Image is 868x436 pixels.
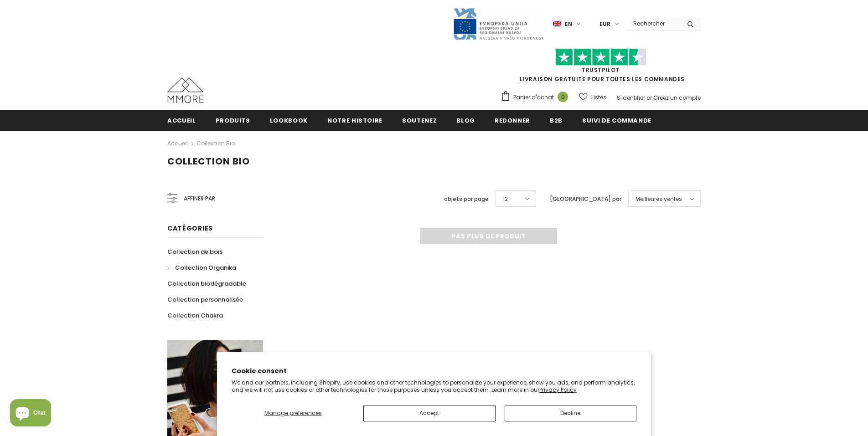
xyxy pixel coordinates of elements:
span: Suivi de commande [582,116,651,125]
span: Listes [591,93,606,102]
img: Cas MMORE [167,77,204,103]
span: Panier d'achat [513,93,554,102]
button: Manage preferences [232,405,354,421]
span: Catégories [167,224,213,233]
a: Accueil [167,110,196,130]
img: i-lang-1.png [553,20,561,28]
inbox-online-store-chat: Shopify online store chat [7,399,54,429]
a: Collection personnalisée [167,292,243,308]
a: Collection Organika [167,260,236,276]
a: Notre histoire [327,110,382,130]
span: Notre histoire [327,116,382,125]
a: Javni Razpis [453,20,544,27]
span: en [565,20,572,29]
span: Collection Organika [175,263,236,272]
span: 12 [503,195,508,204]
a: S'identifier [617,94,645,102]
span: or [646,94,652,102]
a: Suivi de commande [582,110,651,130]
span: Collection de bois [167,247,222,256]
span: Lookbook [270,116,308,125]
span: Blog [456,116,475,125]
img: Faites confiance aux étoiles pilotes [555,48,646,66]
a: TrustPilot [582,66,620,74]
a: Créez un compte [653,94,701,102]
a: Produits [216,110,250,130]
span: Affiner par [184,194,215,204]
span: Produits [216,116,250,125]
span: EUR [599,20,610,29]
a: Listes [579,89,606,105]
span: B2B [550,116,563,125]
span: Meilleures ventes [635,195,682,204]
button: Accept [363,405,496,421]
p: We and our partners, including Shopify, use cookies and other technologies to personalize your ex... [232,379,636,393]
a: Lookbook [270,110,308,130]
a: Collection de bois [167,244,222,260]
span: Manage preferences [264,409,322,417]
input: Search Site [628,17,680,30]
span: Accueil [167,116,196,125]
a: B2B [550,110,563,130]
img: Javni Razpis [453,7,544,41]
a: Collection Chakra [167,308,223,323]
span: soutenez [402,116,437,125]
span: Collection biodégradable [167,279,246,288]
label: objets par page [444,195,489,204]
a: Collection Bio [196,139,235,147]
span: 0 [558,92,568,102]
label: [GEOGRAPHIC_DATA] par [550,195,621,204]
span: Collection Bio [167,155,250,168]
a: Collection biodégradable [167,276,246,292]
a: soutenez [402,110,437,130]
span: Redonner [495,116,530,125]
a: Redonner [495,110,530,130]
a: Blog [456,110,475,130]
h2: Cookie consent [232,366,636,376]
a: Privacy Policy [539,386,577,394]
a: Panier d'achat 0 [501,91,573,104]
span: Collection Chakra [167,311,223,320]
a: Accueil [167,138,188,149]
span: Collection personnalisée [167,295,243,304]
span: LIVRAISON GRATUITE POUR TOUTES LES COMMANDES [501,52,701,83]
button: Decline [505,405,637,421]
